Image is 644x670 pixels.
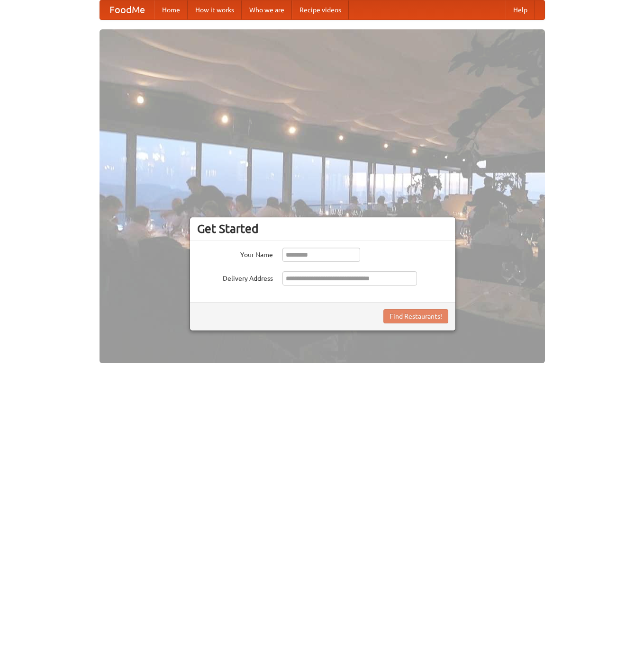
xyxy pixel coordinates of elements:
[292,0,349,19] a: Recipe videos
[154,0,188,19] a: Home
[197,248,273,259] label: Your Name
[506,0,535,19] a: Help
[100,0,154,19] a: FoodMe
[383,309,448,323] button: Find Restaurants!
[197,222,448,236] h3: Get Started
[197,271,273,283] label: Delivery Address
[188,0,242,19] a: How it works
[242,0,292,19] a: Who we are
